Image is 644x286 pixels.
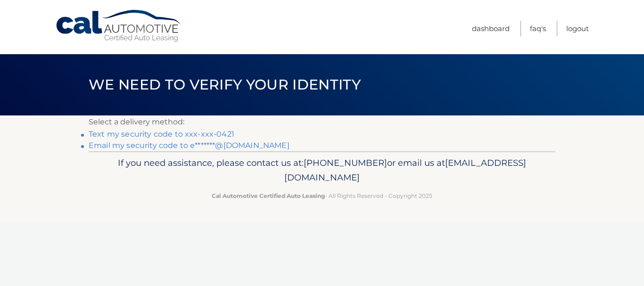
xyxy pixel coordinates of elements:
span: [PHONE_NUMBER] [304,157,387,168]
p: Select a delivery method: [89,115,555,129]
p: - All Rights Reserved - Copyright 2025 [95,191,549,201]
a: Logout [566,21,589,36]
a: Cal Automotive [55,9,182,43]
a: Dashboard [472,21,510,36]
p: If you need assistance, please contact us at: or email us at [95,155,549,186]
strong: Cal Automotive Certified Auto Leasing [212,192,325,199]
a: FAQ's [530,21,546,36]
a: Text my security code to xxx-xxx-0421 [89,130,234,139]
span: We need to verify your identity [89,76,361,93]
a: Email my security code to e*******@[DOMAIN_NAME] [89,141,289,150]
